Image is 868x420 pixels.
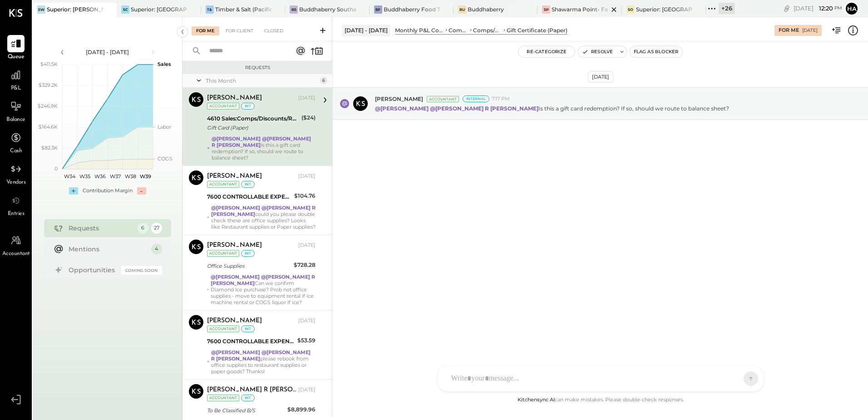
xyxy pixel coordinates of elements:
text: W37 [109,173,120,180]
div: Buddhaberry Food Truck [384,5,440,13]
div: 7600 CONTROLLABLE EXPENSES:Office Supplies [207,192,291,201]
div: Buddhaberry Southampton [299,5,355,13]
div: T& [206,5,214,14]
div: Opportunities [69,265,117,275]
strong: @[PERSON_NAME] R [PERSON_NAME] [430,105,538,112]
strong: @[PERSON_NAME] [211,205,260,211]
strong: @[PERSON_NAME] [375,105,429,112]
div: [DATE] [298,317,316,325]
a: Balance [0,98,31,124]
div: SO [626,5,635,14]
div: BF [374,5,382,14]
div: BS [290,5,298,14]
div: Office Supplies [207,261,291,270]
strong: @[PERSON_NAME] R [PERSON_NAME] [211,349,311,362]
a: Vendors [0,160,31,187]
strong: @[PERSON_NAME] R [PERSON_NAME] [211,205,316,217]
div: $104.76 [294,191,316,200]
div: Accountant [207,250,239,257]
span: P&L [11,85,21,93]
div: Contribution Margin [83,187,133,195]
div: Can we confirm Diamond Ice purchase? Prob not office supplies - move to equipment rental if ice m... [211,274,316,305]
div: $8,899.96 [287,405,316,414]
text: $164.6K [39,124,58,130]
strong: @[PERSON_NAME] [211,274,260,280]
text: COGS [158,155,173,162]
div: This Month [206,77,318,85]
div: [PERSON_NAME] [207,172,262,181]
div: Shawarma Point- Fareground [552,5,608,13]
div: 6 [138,223,148,234]
div: [PERSON_NAME] [207,316,262,325]
span: Balance [6,116,25,124]
div: + 26 [719,3,735,14]
div: Gift Certificate (Paper) [507,26,567,34]
div: 4610 Sales:Comps/Discounts/Refunds:Gift Certificate (Paper) [207,114,299,123]
div: [DATE] - [DATE] [69,48,146,56]
div: could you please double check these are office supplies? Looks like Restaurant supplies or Paper ... [211,205,316,230]
div: $53.59 [297,336,316,345]
text: $411.5K [40,61,58,67]
text: Sales [158,61,171,67]
text: $329.2K [39,82,58,88]
div: 27 [151,223,162,234]
div: Accountant [207,395,239,401]
div: SP [542,5,550,14]
strong: @[PERSON_NAME] R [PERSON_NAME] [212,135,311,148]
div: Bu [458,5,466,14]
div: [PERSON_NAME] R [PERSON_NAME] [207,385,296,395]
div: Coming Soon [121,266,162,275]
div: For Me [192,26,219,35]
div: Accountant [207,181,239,188]
div: [DATE] [802,27,818,34]
a: Accountant [0,232,31,258]
div: - [137,187,146,195]
div: int [241,103,255,110]
div: SW [37,5,45,14]
text: W35 [79,173,90,180]
span: Cash [10,147,22,155]
a: Queue [0,35,31,61]
div: Gift Card (Paper) [207,123,299,132]
div: Superior: [PERSON_NAME] [47,5,103,13]
text: W39 [139,173,151,180]
div: Monthly P&L Comparison [395,26,444,34]
div: Timber & Salt (Pacific Dining CA1 LLC) [215,5,271,13]
div: [DATE] [298,386,316,394]
button: Resolve [578,46,616,57]
div: [DATE] - [DATE] [342,25,390,36]
div: int [241,181,255,188]
text: 0 [54,165,58,172]
div: [PERSON_NAME] [207,241,262,250]
div: Internal [463,95,489,102]
text: W38 [124,173,136,180]
div: Is this a gift card redemption? If so, should we route to balance sheet? [212,135,316,161]
span: 7:17 PM [492,95,510,103]
span: [PERSON_NAME] [375,95,423,103]
div: int [241,325,255,332]
div: Superior: [GEOGRAPHIC_DATA] [131,5,187,13]
div: Requests [69,224,133,233]
text: $82.3K [41,145,58,151]
div: SC [121,5,129,14]
div: int [241,395,255,401]
div: [DATE] [298,95,316,102]
div: To Be Classified B/S [207,406,285,415]
div: Accountant [427,96,459,102]
div: $728.28 [294,260,316,270]
div: Superior: [GEOGRAPHIC_DATA] [636,5,692,13]
div: 7600 CONTROLLABLE EXPENSES:Office Supplies [207,337,295,346]
div: Accountant [207,325,239,332]
div: For Client [221,26,258,35]
p: Is this a gift card redemption? If so, should we route to balance sheet? [375,105,729,112]
button: Re-Categorize [518,46,575,57]
a: P&L [0,66,31,93]
div: Buddhaberry [468,5,504,13]
div: 6 [320,77,327,84]
span: Vendors [6,179,26,187]
strong: @[PERSON_NAME] [211,349,260,355]
div: [DATE] [298,242,316,249]
div: Closed [260,26,288,35]
text: W34 [64,173,76,180]
span: Accountant [2,250,30,258]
